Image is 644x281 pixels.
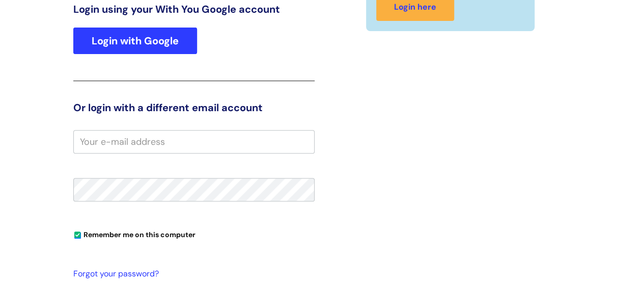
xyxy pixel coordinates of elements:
label: Remember me on this computer [73,228,195,239]
h3: Or login with a different email account [73,101,315,114]
h3: Login using your With You Google account [73,3,315,15]
a: Login with Google [73,28,197,54]
div: You can uncheck this option if you're logging in from a shared device [73,226,315,242]
input: Remember me on this computer [74,232,81,239]
input: Your e-mail address [73,130,315,154]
